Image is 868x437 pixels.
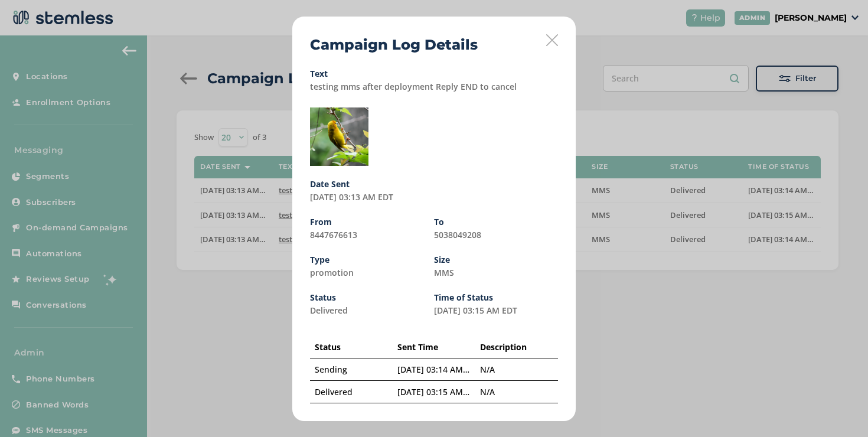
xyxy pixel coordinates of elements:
[310,81,517,92] label: testing mms after deployment Reply END to cancel
[310,191,393,203] label: [DATE] 03:13 AM EDT
[310,229,357,240] label: 8447676613
[310,180,558,188] label: Date Sent
[475,358,558,380] td: N/A
[434,229,481,240] label: 5038049208
[434,256,558,264] label: Size
[434,218,558,226] label: To
[809,380,868,437] iframe: Chat Widget
[475,336,558,358] th: Description
[310,34,478,56] h2: Campaign Log Details
[310,358,393,380] td: Sending
[310,70,558,78] label: Text
[434,267,454,278] label: MMS
[434,305,517,316] label: [DATE] 03:15 AM EDT
[310,256,434,264] label: Type
[310,336,393,358] th: Status
[310,380,393,403] td: Delivered
[393,336,475,358] th: Sent Time
[310,218,434,226] label: From
[310,305,348,316] label: Delivered
[310,107,368,166] img: FkMlm0fiVmZ5UKWzDwTlyPSYHhlDh7GwHfsdF.jpg
[393,358,475,380] td: 08/18/2025 03:14 AM EDT
[310,293,434,302] label: Status
[393,380,475,403] td: 08/18/2025 03:15 AM EDT
[310,267,354,278] label: promotion
[475,380,558,403] td: N/A
[434,293,558,302] label: Time of Status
